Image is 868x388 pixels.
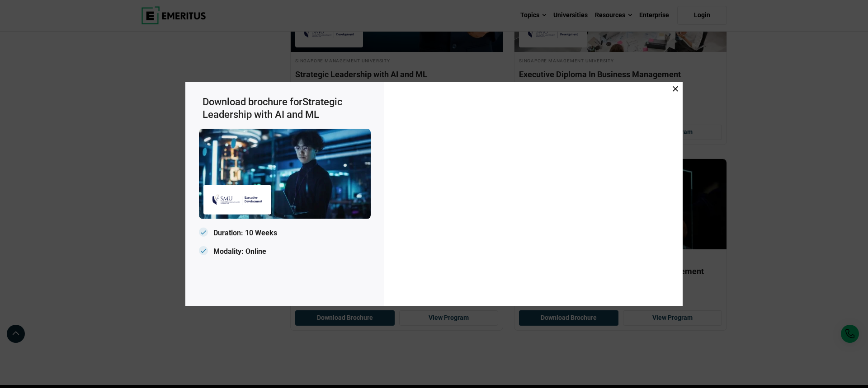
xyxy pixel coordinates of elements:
p: Duration: 10 Weeks [199,226,371,240]
iframe: Download Brochure [389,86,678,299]
img: Emeritus [208,189,267,210]
img: Emeritus [199,128,371,219]
p: Modality: Online [199,245,371,259]
h3: Download brochure for [203,95,371,121]
span: Strategic Leadership with AI and ML [203,96,342,120]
